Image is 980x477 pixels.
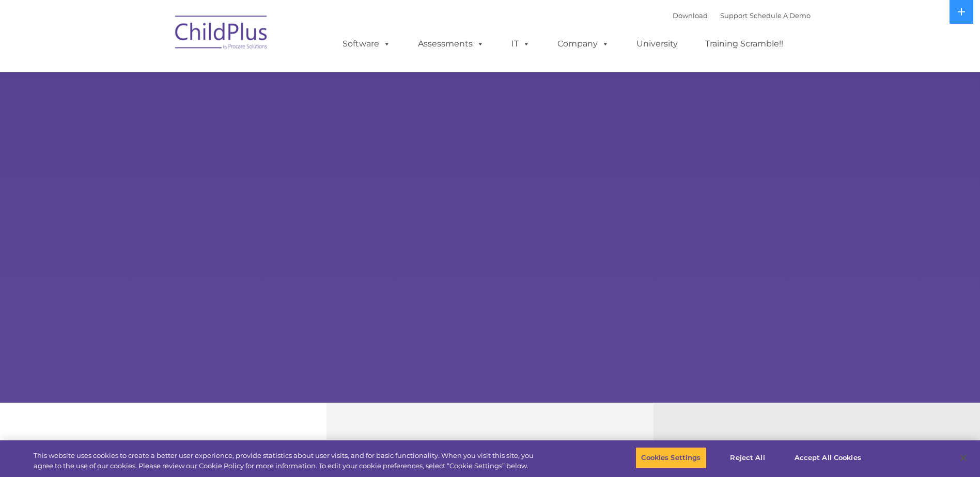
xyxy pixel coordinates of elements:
a: Company [547,34,619,54]
button: Accept All Cookies [789,447,867,469]
button: Close [952,447,975,469]
div: This website uses cookies to create a better user experience, provide statistics about user visit... [34,451,539,471]
a: Download [673,11,708,20]
button: Reject All [715,447,780,469]
a: Assessments [408,34,494,54]
a: Software [332,34,401,54]
a: Training Scramble!! [695,34,794,54]
img: ChildPlus by Procare Solutions [170,8,273,60]
button: Cookies Settings [635,447,706,469]
a: Schedule A Demo [750,11,811,20]
a: University [626,34,688,54]
a: IT [501,34,540,54]
a: Support [720,11,748,20]
font: | [673,11,811,20]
